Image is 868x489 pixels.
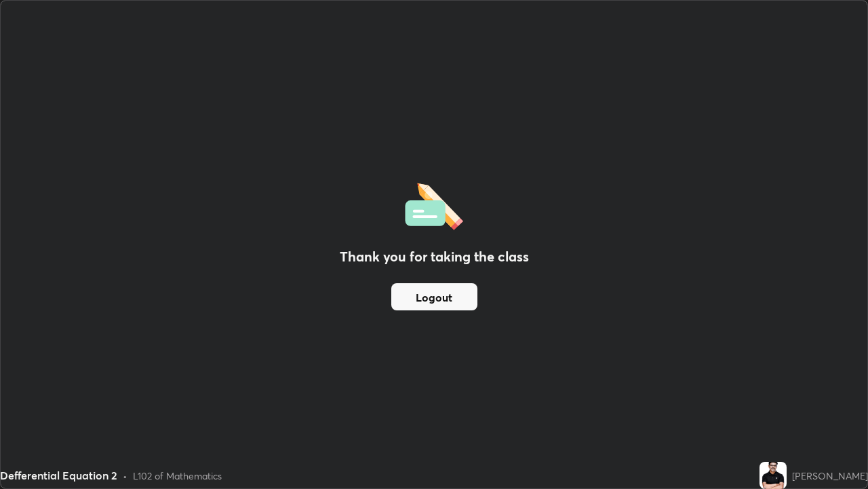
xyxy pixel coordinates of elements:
[405,179,463,230] img: offlineFeedback.1438e8b3.svg
[792,469,868,483] div: [PERSON_NAME]
[133,469,222,483] div: L102 of Mathematics
[340,247,529,267] h2: Thank you for taking the class
[123,469,127,483] div: •
[391,283,477,310] button: Logout
[759,462,787,489] img: 83de30cf319e457290fb9ba58134f690.jpg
